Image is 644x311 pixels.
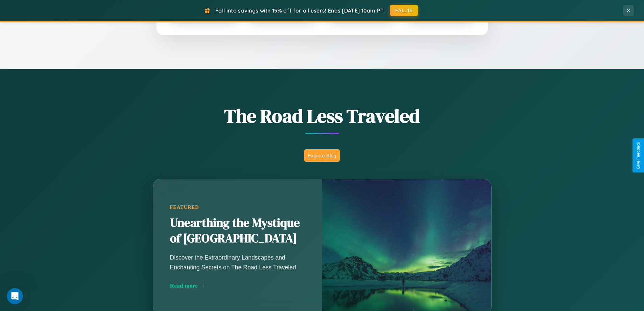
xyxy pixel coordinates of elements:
button: Explore Blog [304,149,340,162]
p: Discover the Extraordinary Landscapes and Enchanting Secrets on The Road Less Traveled. [170,253,305,272]
span: Fall into savings with 15% off for all users! Ends [DATE] 10am PT. [215,7,385,14]
button: FALL15 [390,5,418,16]
div: Read more → [170,282,305,289]
div: Featured [170,204,305,210]
h1: The Road Less Traveled [119,103,525,129]
iframe: Intercom live chat [7,288,23,304]
h2: Unearthing the Mystique of [GEOGRAPHIC_DATA] [170,215,305,246]
div: Give Feedback [636,142,641,169]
